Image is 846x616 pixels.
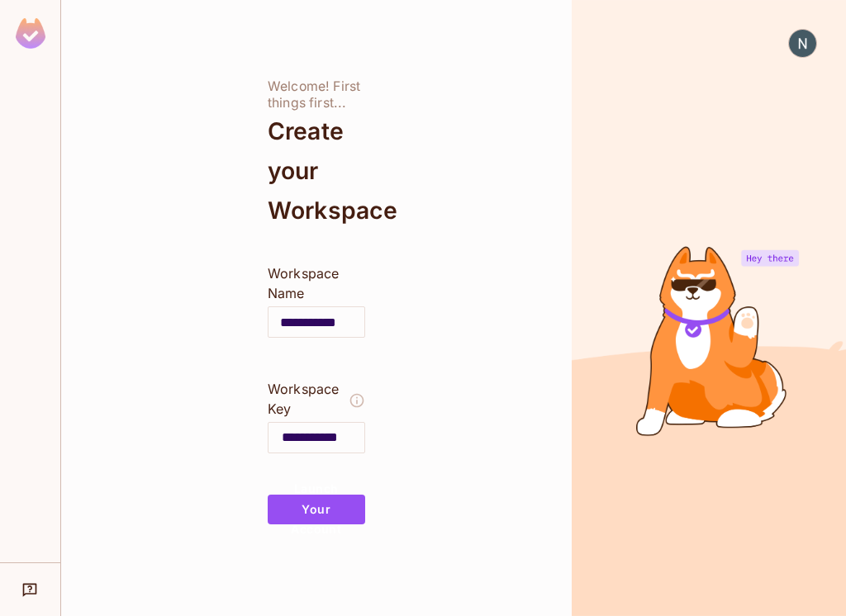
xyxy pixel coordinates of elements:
div: Workspace Key [268,379,344,419]
img: Natalie Bible [789,30,816,57]
div: Workspace Name [268,263,365,303]
button: Launch Your Account [268,495,365,524]
div: Help & Updates [12,573,49,606]
button: The Workspace Key is unique, and serves as the identifier of your workspace. [349,379,365,422]
div: Create your Workspace [268,111,365,230]
div: Welcome! First things first... [268,78,365,111]
img: SReyMgAAAABJRU5ErkJggg== [16,18,45,49]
